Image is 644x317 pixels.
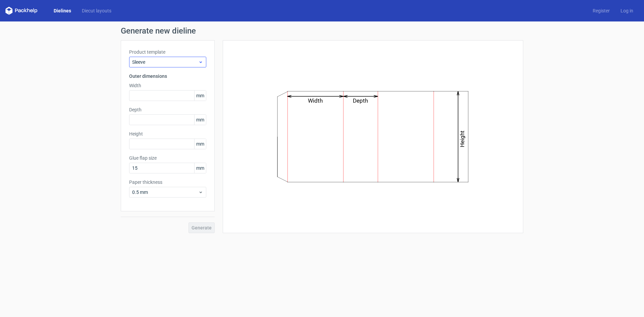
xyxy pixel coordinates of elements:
[129,49,206,55] label: Product template
[587,7,615,14] a: Register
[129,106,206,113] label: Depth
[132,189,198,196] span: 0.5 mm
[48,7,76,14] a: Dielines
[194,91,206,101] span: mm
[353,97,368,104] text: Depth
[129,179,206,186] label: Paper thickness
[459,130,466,147] text: Height
[308,97,323,104] text: Width
[194,139,206,149] span: mm
[129,82,206,89] label: Width
[129,73,206,80] h3: Outer dimensions
[129,130,206,137] label: Height
[615,7,639,14] a: Log in
[194,115,206,125] span: mm
[76,7,117,14] a: Diecut layouts
[194,163,206,173] span: mm
[129,155,206,161] label: Glue flap size
[132,59,198,65] span: Sleeve
[121,27,523,35] h1: Generate new dieline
